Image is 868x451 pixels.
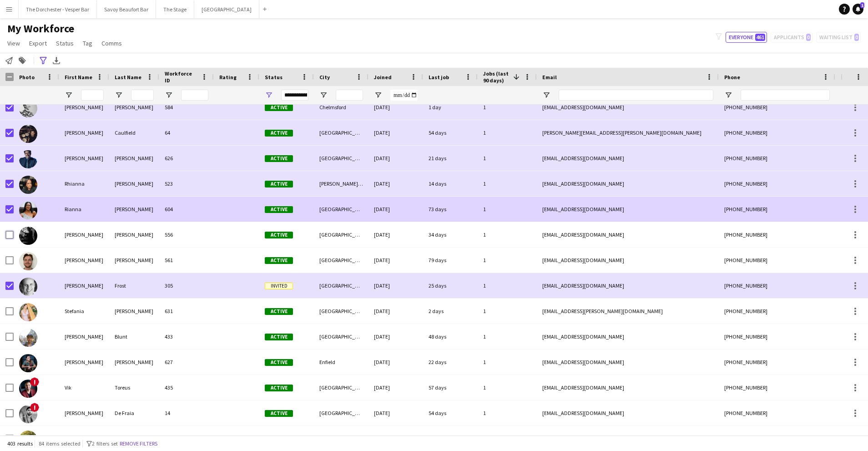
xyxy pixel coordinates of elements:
div: 523 [159,171,214,196]
img: Nicky Caulfield [19,125,37,143]
div: [PERSON_NAME] [109,299,159,324]
img: Zach Buckley [19,431,37,449]
a: Tag [79,37,96,49]
button: Open Filter Menu [542,91,550,99]
div: Chelmsford [314,95,368,120]
span: Phone [724,74,740,81]
div: 54 days [423,120,478,145]
div: 64 [159,120,214,145]
div: 1 [478,248,537,273]
span: Active [265,334,293,340]
div: [EMAIL_ADDRESS][DOMAIN_NAME] [537,273,719,298]
div: De Fraia [109,400,159,426]
img: Ross Barnes [19,252,37,270]
div: [PERSON_NAME] [59,350,109,375]
a: Status [52,37,77,49]
input: City Filter Input [336,90,363,101]
div: [EMAIL_ADDRESS][DOMAIN_NAME] [537,400,719,426]
img: Vincenzo De Fraia [19,405,37,423]
div: 626 [159,146,214,171]
span: 1 [860,2,864,8]
div: [PERSON_NAME] [109,171,159,196]
div: [GEOGRAPHIC_DATA] [314,299,368,324]
div: [PERSON_NAME] [59,95,109,120]
span: 461 [755,34,765,41]
a: Comms [98,37,126,49]
div: [PHONE_NUMBER] [719,426,835,451]
div: 1 [478,375,537,400]
div: [PHONE_NUMBER] [719,171,835,196]
div: [PERSON_NAME] [109,248,159,273]
app-action-btn: Export XLSX [51,55,62,66]
div: Stefania [59,299,109,324]
div: [PERSON_NAME] [59,426,109,451]
img: Tristan Butler [19,354,37,372]
span: Jobs (last 90 days) [483,70,510,84]
div: [DATE] [368,197,423,222]
div: 2 days [423,299,478,324]
span: Active [265,104,293,111]
div: Frost [109,273,159,298]
img: Rhianna Keane [19,176,37,194]
span: Comms [101,39,122,47]
input: Joined Filter Input [390,90,418,101]
input: Email Filter Input [559,90,713,101]
div: 556 [159,222,214,247]
div: [EMAIL_ADDRESS][DOMAIN_NAME] [537,222,719,247]
div: [EMAIL_ADDRESS][DOMAIN_NAME] [537,375,719,400]
div: 1 [478,222,537,247]
span: Active [265,206,293,213]
div: [DATE] [368,299,423,324]
div: 433 [159,324,214,349]
span: Active [265,130,293,137]
div: 34 days [423,222,478,247]
input: Last Name Filter Input [131,90,154,101]
div: [PHONE_NUMBER] [719,350,835,375]
div: Enfield [314,350,368,375]
span: Last job [429,74,449,81]
div: [GEOGRAPHIC_DATA] [314,324,368,349]
div: 122 [159,426,214,451]
button: The Stage [156,0,194,18]
div: 1 [478,324,537,349]
div: 1 [478,95,537,120]
img: Vik Toreus [19,380,37,398]
a: 1 [853,4,863,15]
div: 1 [478,299,537,324]
div: 63 days [423,426,478,451]
div: 584 [159,95,214,120]
div: [DATE] [368,273,423,298]
div: 22 days [423,350,478,375]
a: View [4,37,24,49]
div: [PHONE_NUMBER] [719,324,835,349]
div: [PERSON_NAME] [109,350,159,375]
div: 1 [478,350,537,375]
div: [GEOGRAPHIC_DATA] [314,273,368,298]
button: Everyone461 [726,32,767,43]
div: 57 days [423,375,478,400]
span: Photo [19,74,35,81]
span: Active [265,232,293,238]
div: [PERSON_NAME] [59,222,109,247]
div: [DATE] [368,120,423,145]
div: [GEOGRAPHIC_DATA] [314,197,368,222]
div: 1 [478,120,537,145]
img: Rory Hudson [19,227,37,245]
div: [DATE] [368,146,423,171]
div: [PERSON_NAME][EMAIL_ADDRESS][PERSON_NAME][DOMAIN_NAME] [537,120,719,145]
div: [DATE] [368,95,423,120]
div: 1 day [423,95,478,120]
div: 1 [478,400,537,426]
button: Open Filter Menu [115,91,123,99]
div: [EMAIL_ADDRESS][DOMAIN_NAME] [537,248,719,273]
app-action-btn: Notify workforce [4,55,15,66]
span: 84 items selected [39,440,81,447]
div: [DATE] [368,324,423,349]
app-action-btn: Add to tag [17,55,28,66]
span: Active [265,308,293,315]
div: 1 [478,197,537,222]
div: 48 days [423,324,478,349]
div: [PHONE_NUMBER] [719,248,835,273]
div: Rhianna [59,171,109,196]
span: View [7,39,20,47]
